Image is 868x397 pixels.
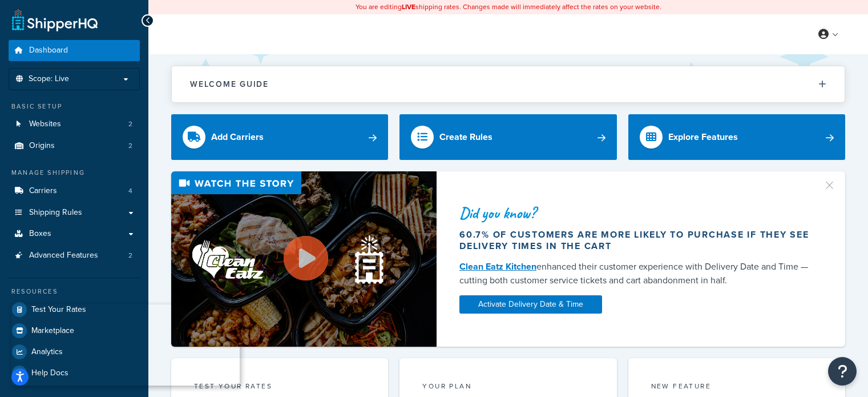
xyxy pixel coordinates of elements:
a: Shipping Rules [9,202,140,223]
span: Scope: Live [29,74,69,84]
a: Advanced Features2 [9,245,140,266]
li: Websites [9,114,140,135]
div: Your Plan [422,381,594,394]
a: Clean Eatz Kitchen [459,260,536,273]
span: Websites [29,119,61,129]
div: Basic Setup [9,102,140,111]
b: LIVE [402,2,415,12]
a: Activate Delivery Date & Time [459,295,602,314]
div: enhanced their customer experience with Delivery Date and Time — cutting both customer service ti... [459,260,814,287]
span: Shipping Rules [29,208,82,218]
div: 60.7% of customers are more likely to purchase if they see delivery times in the cart [459,229,814,252]
li: Advanced Features [9,245,140,266]
span: 4 [128,186,132,196]
a: Dashboard [9,40,140,61]
h2: Welcome Guide [190,80,269,89]
li: Carriers [9,181,140,202]
span: Origins [29,141,55,151]
div: Explore Features [668,129,738,145]
span: 2 [128,141,132,151]
button: Open Resource Center [828,357,857,386]
button: Welcome Guide [172,66,845,102]
div: Manage Shipping [9,168,140,178]
div: Resources [9,287,140,296]
a: Explore Features [628,114,845,160]
a: Websites2 [9,114,140,135]
a: Create Rules [399,114,616,160]
li: Origins [9,135,140,157]
span: Boxes [29,229,51,239]
div: Create Rules [439,129,492,145]
span: Advanced Features [29,251,98,260]
div: Did you know? [459,205,814,221]
span: Carriers [29,186,57,196]
a: Help Docs [9,363,140,383]
a: Add Carriers [171,114,388,160]
a: Carriers4 [9,181,140,202]
div: Add Carriers [211,129,264,145]
span: 2 [128,251,132,260]
a: Marketplace [9,320,140,341]
span: 2 [128,119,132,129]
a: Test Your Rates [9,299,140,320]
div: Test your rates [194,381,365,394]
a: Analytics [9,342,140,362]
span: Dashboard [29,46,68,55]
a: Boxes [9,223,140,244]
div: New Feature [651,381,822,394]
img: Video thumbnail [171,171,437,347]
a: Origins2 [9,135,140,157]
